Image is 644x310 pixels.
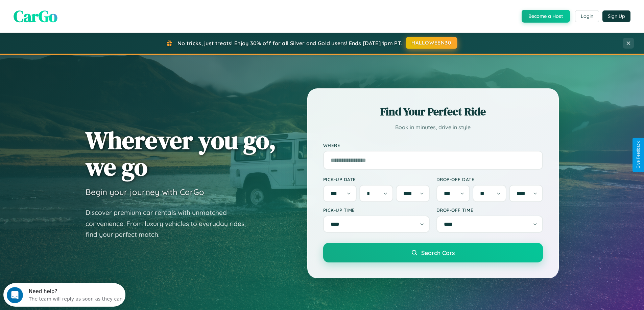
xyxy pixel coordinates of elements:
[86,207,255,240] p: Discover premium car rentals with unmatched convenience. From luxury vehicles to everyday rides, ...
[323,104,543,119] h2: Find Your Perfect Ride
[323,176,430,182] label: Pick-up Date
[602,10,630,22] button: Sign Up
[421,249,455,256] span: Search Cars
[25,11,119,18] div: The team will reply as soon as they can
[86,187,204,197] h3: Begin your journey with CarGo
[323,142,543,148] label: Where
[636,141,641,169] div: Give Feedback
[3,3,126,21] div: Open Intercom Messenger
[323,122,543,132] p: Book in minutes, drive in style
[7,287,23,303] iframe: Intercom live chat
[575,10,599,22] button: Login
[323,243,543,262] button: Search Cars
[406,37,457,49] button: HALLOWEEN30
[86,127,276,180] h1: Wherever you go, we go
[177,40,402,47] span: No tricks, just treats! Enjoy 30% off for all Silver and Gold users! Ends [DATE] 1pm PT.
[522,10,570,23] button: Become a Host
[3,283,125,307] iframe: Intercom live chat discovery launcher
[25,6,119,11] div: Need help?
[436,207,543,213] label: Drop-off Time
[436,176,543,182] label: Drop-off Date
[14,5,57,27] span: CarGo
[323,207,430,213] label: Pick-up Time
